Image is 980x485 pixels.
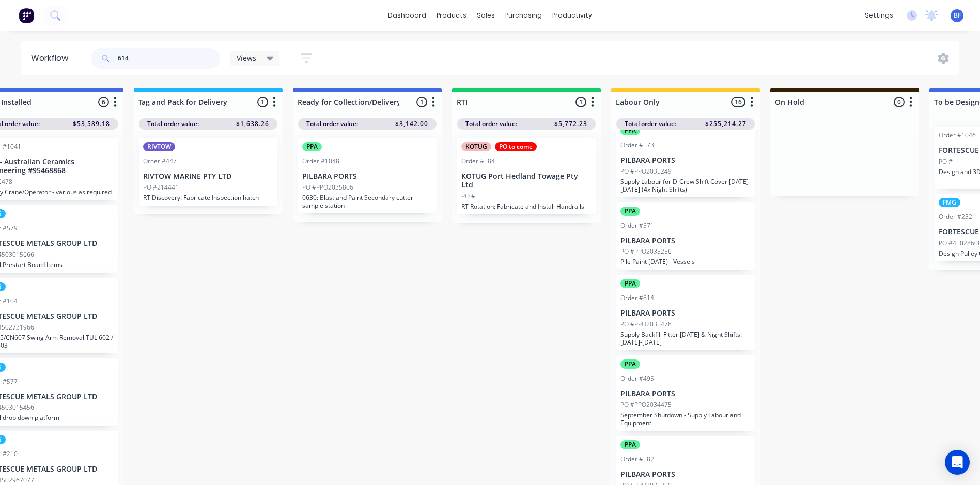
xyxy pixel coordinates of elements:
div: PPA [620,279,640,288]
span: Total order value: [147,119,199,129]
div: purchasing [500,8,547,23]
div: Open Intercom Messenger [945,450,970,475]
div: RIVTOW [143,142,175,151]
span: $3,142.00 [395,119,428,129]
div: Order #1048 [302,157,339,166]
div: PPA [620,359,640,369]
p: PO #PPO2034475 [620,400,672,410]
div: Order #571 [620,221,654,230]
div: Order #584 [461,157,495,166]
span: $5,772.23 [554,119,587,129]
span: Total order value: [306,119,358,129]
p: PO #PPO2035478 [620,320,672,329]
div: Order #1046 [939,131,976,140]
span: $1,638.26 [236,119,269,129]
p: PILBARA PORTS [620,470,751,479]
a: dashboard [383,8,431,23]
span: Total order value: [465,119,517,129]
div: PPA [620,207,640,216]
p: RT Rotation: Fabricate and Install Handrails [461,202,592,210]
span: $255,214.27 [705,119,746,129]
p: PO # [461,192,475,201]
div: RIVTOWOrder #447RIVTOW MARINE PTY LTDPO #214441RT Discovery: Fabricate Inspection hatch [139,138,277,206]
span: BF [954,11,961,20]
span: Views [237,53,256,64]
div: PPA [620,126,640,135]
div: PPAOrder #1048PILBARA PORTSPO #PPO20358060630: Blast and Paint Secondary cutter - sample station [298,138,437,213]
div: PPA [620,440,640,449]
p: Supply Labour for D-Crew Shift Cover [DATE]-[DATE] (4x Night Shifts) [620,178,751,193]
div: Order #582 [620,455,654,464]
p: PO #214441 [143,183,179,192]
div: productivity [547,8,597,23]
div: PPAOrder #571PILBARA PORTSPO #PPO2035256Pile Paint [DATE] - Vessels [616,202,755,270]
div: PO to come [495,142,537,151]
p: PO #PPO2035806 [302,183,353,192]
p: PO #PPO2035256 [620,247,672,256]
p: Pile Paint [DATE] - Vessels [620,258,751,265]
div: PPAOrder #614PILBARA PORTSPO #PPO2035478Supply Backfill Fitter [DATE] & Night Shifts: [DATE]-[DATE] [616,275,755,350]
div: sales [472,8,500,23]
p: 0630: Blast and Paint Secondary cutter - sample station [302,194,432,209]
p: PILBARA PORTS [620,309,751,318]
p: PILBARA PORTS [302,172,432,181]
div: settings [860,8,898,23]
div: Order #495 [620,374,654,383]
span: $53,589.18 [73,119,110,129]
div: KOTUGPO to comeOrder #584KOTUG Port Hedland Towage Pty LtdPO #RT Rotation: Fabricate and Install ... [457,138,596,214]
div: products [431,8,472,23]
p: September Shutdown - Supply Labour and Equipment [620,411,751,427]
div: Order #232 [939,212,972,222]
div: Workflow [31,52,73,65]
div: PPA [302,142,322,151]
p: RT Discovery: Fabricate Inspection hatch [143,194,273,201]
div: FMG [939,198,960,207]
div: KOTUG [461,142,491,151]
input: Search for orders... [118,48,220,69]
span: Total order value: [625,119,676,129]
img: Factory [19,8,34,23]
div: Order #447 [143,157,177,166]
p: KOTUG Port Hedland Towage Pty Ltd [461,172,592,190]
div: PPAOrder #573PILBARA PORTSPO #PPO2035249Supply Labour for D-Crew Shift Cover [DATE]-[DATE] (4x Ni... [616,122,755,197]
p: RIVTOW MARINE PTY LTD [143,172,273,181]
p: PILBARA PORTS [620,237,751,245]
p: PILBARA PORTS [620,156,751,165]
p: Supply Backfill Fitter [DATE] & Night Shifts: [DATE]-[DATE] [620,331,751,346]
div: Order #573 [620,140,654,150]
p: PO # [939,157,953,166]
div: PPAOrder #495PILBARA PORTSPO #PPO2034475September Shutdown - Supply Labour and Equipment [616,355,755,431]
div: Order #614 [620,293,654,303]
p: PO #PPO2035249 [620,167,672,176]
p: PILBARA PORTS [620,389,751,398]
